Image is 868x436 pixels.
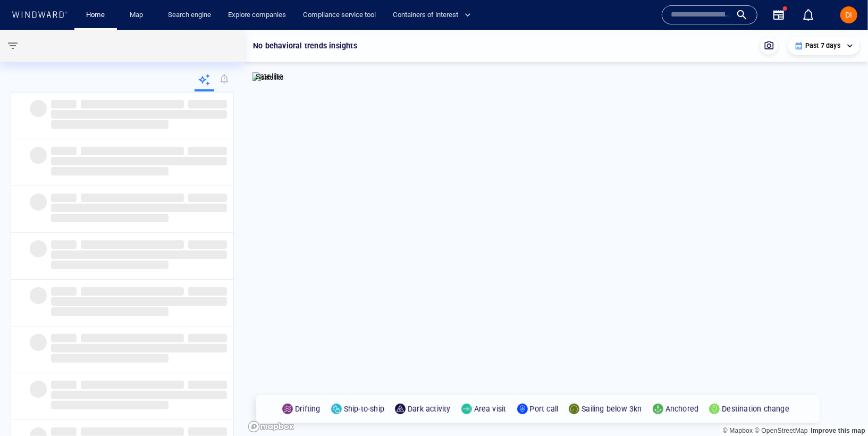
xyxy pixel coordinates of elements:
span: ‌ [51,204,227,212]
span: ‌ [51,240,77,249]
span: ‌ [51,194,77,202]
a: Compliance service tool [299,6,380,24]
span: ‌ [51,307,168,316]
p: Sailing below 3kn [582,403,642,415]
p: Area visit [474,403,507,415]
span: ‌ [51,147,77,155]
span: ‌ [188,381,227,389]
span: ‌ [51,250,227,259]
span: ‌ [30,334,47,351]
a: Mapbox logo [248,421,294,433]
p: Satellite [256,70,284,83]
span: ‌ [51,334,77,342]
a: OpenStreetMap [755,427,808,434]
span: ‌ [188,427,227,436]
a: Map [125,6,151,24]
div: Past 7 days [795,41,853,51]
span: ‌ [81,147,184,155]
button: DI [838,4,859,26]
iframe: Chat [823,388,860,428]
p: No behavioral trends insights [253,39,357,52]
span: ‌ [30,147,47,164]
span: ‌ [81,100,184,108]
p: Ship-to-ship [344,403,384,415]
span: ‌ [51,381,77,389]
span: ‌ [81,194,184,202]
span: ‌ [30,240,47,257]
p: Drifting [295,403,321,415]
button: Containers of interest [389,6,480,24]
span: ‌ [51,167,168,175]
span: ‌ [51,344,227,353]
span: ‌ [51,157,227,165]
span: ‌ [30,287,47,304]
span: ‌ [51,261,168,269]
a: Mapbox [723,427,753,434]
span: ‌ [30,381,47,398]
span: ‌ [30,194,47,211]
p: Destination change [722,403,789,415]
p: Past 7 days [805,41,840,51]
span: ‌ [51,100,77,108]
span: ‌ [188,100,227,108]
p: Dark activity [408,403,451,415]
a: Map feedback [811,427,865,434]
span: ‌ [188,240,227,249]
span: ‌ [51,391,227,399]
img: satellite [252,72,284,83]
span: Containers of interest [393,9,471,21]
span: ‌ [51,287,77,296]
span: ‌ [51,297,227,306]
span: ‌ [188,287,227,296]
span: ‌ [51,354,168,363]
p: Anchored [665,403,699,415]
span: ‌ [51,401,168,409]
span: ‌ [51,427,77,436]
span: ‌ [30,100,47,117]
span: ‌ [51,110,227,119]
a: Explore companies [224,6,290,24]
span: DI [846,11,853,19]
span: ‌ [188,147,227,155]
span: ‌ [81,381,184,389]
button: Home [79,6,113,24]
span: ‌ [51,214,168,222]
span: ‌ [81,287,184,296]
p: Port call [530,403,559,415]
span: ‌ [81,240,184,249]
a: Home [82,6,109,24]
span: ‌ [81,334,184,342]
span: ‌ [51,120,168,129]
canvas: Map [245,30,868,436]
span: ‌ [188,334,227,342]
button: Map [121,6,155,24]
div: Notification center [802,9,815,21]
a: Search engine [164,6,215,24]
span: ‌ [188,194,227,202]
span: ‌ [81,427,184,436]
